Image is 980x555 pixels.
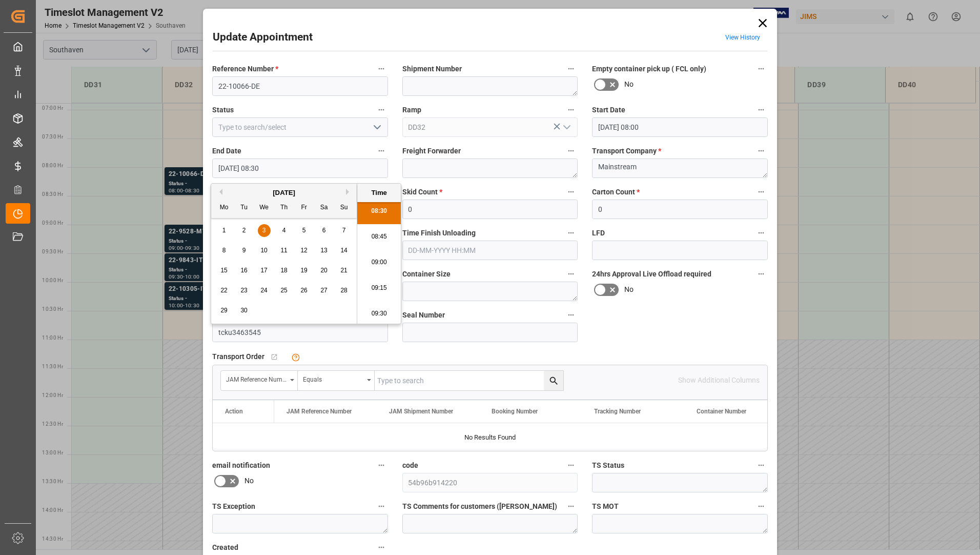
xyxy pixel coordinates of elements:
span: 1 [222,227,226,234]
button: TS Exception [375,500,388,513]
span: Time Finish Unloading [402,228,476,239]
button: Start Date [754,103,768,116]
div: Choose Friday, September 5th, 2025 [298,224,311,237]
button: Freight Forwarder [564,144,578,157]
div: Choose Thursday, September 11th, 2025 [278,244,291,257]
span: End Date [212,146,241,156]
span: TS Status [592,460,624,471]
span: Shipment Number [402,64,462,74]
span: 8 [222,247,226,254]
input: Type to search/select [212,117,388,137]
input: DD-MM-YYYY HH:MM [212,158,388,178]
span: Skid Count [402,187,442,197]
span: 28 [340,287,347,294]
span: Transport Order [212,351,264,362]
button: Transport Company * [754,144,768,157]
button: search button [544,371,563,390]
span: 4 [282,227,286,234]
button: Ramp [564,103,578,116]
button: open menu [369,120,384,135]
span: No [624,79,634,90]
div: Choose Wednesday, September 10th, 2025 [258,244,271,257]
button: open menu [221,371,298,390]
span: Status [212,105,234,115]
li: 08:45 [357,224,401,250]
div: Time [360,188,398,198]
span: Created [212,542,238,553]
div: Tu [238,202,251,214]
span: Ramp [402,105,421,115]
div: Choose Tuesday, September 23rd, 2025 [238,284,251,297]
li: 09:30 [357,301,401,327]
span: Booking Number [492,408,538,415]
div: Choose Monday, September 22nd, 2025 [218,284,231,297]
span: TS MOT [592,501,619,512]
span: 11 [280,247,287,254]
li: 09:15 [357,275,401,301]
div: Choose Wednesday, September 17th, 2025 [258,264,271,277]
button: Seal Number [564,308,578,322]
span: 17 [260,267,267,274]
span: No [624,284,634,295]
span: 2 [242,227,246,234]
div: [DATE] [211,188,357,198]
div: Choose Friday, September 12th, 2025 [298,244,311,257]
span: 21 [340,267,347,274]
input: DD-MM-YYYY HH:MM [402,241,578,260]
span: No [244,475,254,486]
div: Choose Monday, September 1st, 2025 [218,224,231,237]
button: TS MOT [754,500,768,513]
span: 7 [342,227,346,234]
span: 23 [240,287,247,294]
button: open menu [559,120,574,135]
button: 24hrs Approval Live Offload required [754,267,768,281]
span: 27 [320,287,327,294]
div: JAM Reference Number [226,372,287,384]
div: Fr [298,202,311,214]
input: DD-MM-YYYY HH:MM [592,117,768,137]
button: Time Finish Unloading [564,226,578,240]
div: Choose Tuesday, September 9th, 2025 [238,244,251,257]
span: JAM Reference Number [287,408,352,415]
span: 29 [220,307,227,314]
span: Reference Number [212,64,278,74]
div: Sa [318,202,331,214]
input: Type to search/select [402,117,578,137]
div: Choose Sunday, September 7th, 2025 [338,224,351,237]
button: code [564,459,578,472]
span: 9 [242,247,246,254]
span: 24 [260,287,267,294]
span: 25 [280,287,287,294]
button: Status [375,103,388,116]
span: 20 [320,267,327,274]
div: Choose Thursday, September 18th, 2025 [278,264,291,277]
li: 09:00 [357,250,401,275]
div: Choose Tuesday, September 2nd, 2025 [238,224,251,237]
button: End Date [375,144,388,157]
span: 30 [240,307,247,314]
div: We [258,202,271,214]
span: LFD [592,228,605,239]
div: Mo [218,202,231,214]
button: email notification [375,459,388,472]
a: View History [725,34,760,41]
button: open menu [298,371,375,390]
button: Empty container pick up ( FCL only) [754,62,768,75]
div: Choose Saturday, September 6th, 2025 [318,224,331,237]
div: Choose Friday, September 26th, 2025 [298,284,311,297]
button: Reference Number * [375,62,388,75]
span: 13 [320,247,327,254]
div: Choose Saturday, September 20th, 2025 [318,264,331,277]
button: Created [375,541,388,554]
div: month 2025-09 [214,221,354,321]
span: JAM Shipment Number [389,408,453,415]
span: TS Comments for customers ([PERSON_NAME]) [402,501,557,512]
span: TS Exception [212,501,255,512]
span: Freight Forwarder [402,146,461,156]
span: email notification [212,460,270,471]
button: Shipment Number [564,62,578,75]
div: Action [225,408,243,415]
span: 22 [220,287,227,294]
button: Carton Count * [754,185,768,199]
span: 12 [300,247,307,254]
